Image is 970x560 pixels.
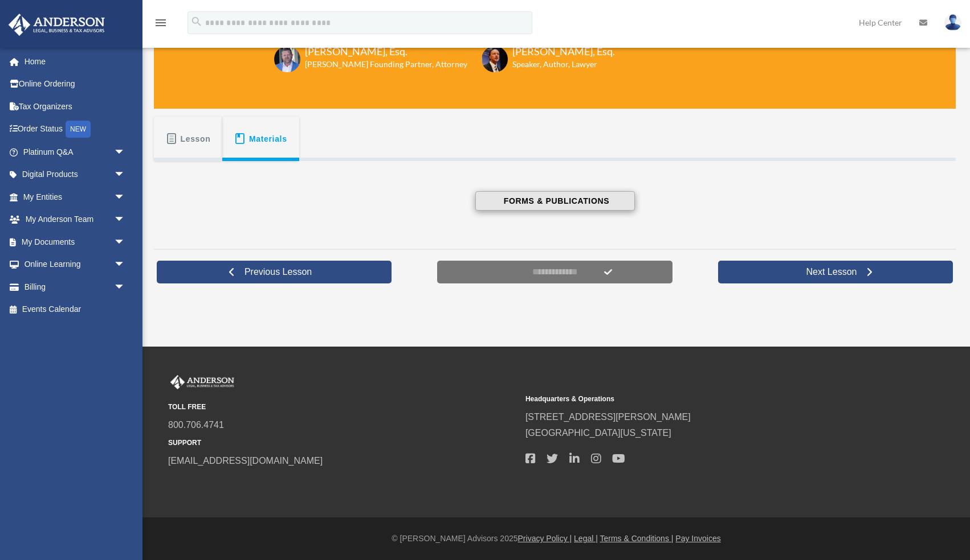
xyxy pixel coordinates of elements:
[114,275,137,299] span: arrow_drop_down
[305,59,467,70] h6: [PERSON_NAME] Founding Partner, Attorney
[574,534,598,543] a: Legal |
[525,412,691,422] a: [STREET_ADDRESS][PERSON_NAME]
[114,253,137,277] span: arrow_drop_down
[168,456,323,466] a: [EMAIL_ADDRESS][DOMAIN_NAME]
[600,534,674,543] a: Terms & Conditions |
[168,375,237,390] img: Anderson Advisors Platinum Portal
[675,534,720,543] a: Pay Invoices
[8,95,142,118] a: Tax Organizers
[8,141,142,163] a: Platinum Q&Aarrow_drop_down
[500,195,609,207] span: FORMS & PUBLICATIONS
[8,50,142,73] a: Home
[8,253,142,276] a: Online Learningarrow_drop_down
[168,401,517,413] small: TOLL FREE
[154,16,168,30] i: menu
[475,191,635,211] button: FORMS & PUBLICATIONS
[168,420,224,430] a: 800.706.4741
[154,20,168,30] a: menu
[8,163,142,186] a: Digital Productsarrow_drop_down
[482,46,508,72] img: Scott-Estill-Headshot.png
[249,129,287,149] span: Materials
[944,14,961,31] img: User Pic
[518,534,572,543] a: Privacy Policy |
[512,59,601,70] h6: Speaker, Author, Lawyer
[235,266,321,278] span: Previous Lesson
[142,532,970,546] div: © [PERSON_NAME] Advisors 2025
[8,230,142,253] a: My Documentsarrow_drop_down
[8,275,142,298] a: Billingarrow_drop_down
[114,163,137,187] span: arrow_drop_down
[8,298,142,321] a: Events Calendar
[8,208,142,231] a: My Anderson Teamarrow_drop_down
[114,186,137,209] span: arrow_drop_down
[114,230,137,254] span: arrow_drop_down
[525,428,671,438] a: [GEOGRAPHIC_DATA][US_STATE]
[8,73,142,96] a: Online Ordering
[8,118,142,141] a: Order StatusNEW
[114,208,137,232] span: arrow_drop_down
[168,437,517,449] small: SUPPORT
[797,266,866,278] span: Next Lesson
[274,46,300,72] img: Toby-circle-head.png
[276,191,834,211] a: FORMS & PUBLICATIONS
[5,14,108,36] img: Anderson Advisors Platinum Portal
[181,129,211,149] span: Lesson
[512,44,615,59] h3: [PERSON_NAME], Esq.
[66,121,91,138] div: NEW
[525,393,875,405] small: Headquarters & Operations
[157,261,392,283] a: Previous Lesson
[718,261,953,283] a: Next Lesson
[305,44,467,59] h3: [PERSON_NAME], Esq.
[190,15,203,28] i: search
[8,186,142,208] a: My Entitiesarrow_drop_down
[114,141,137,164] span: arrow_drop_down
